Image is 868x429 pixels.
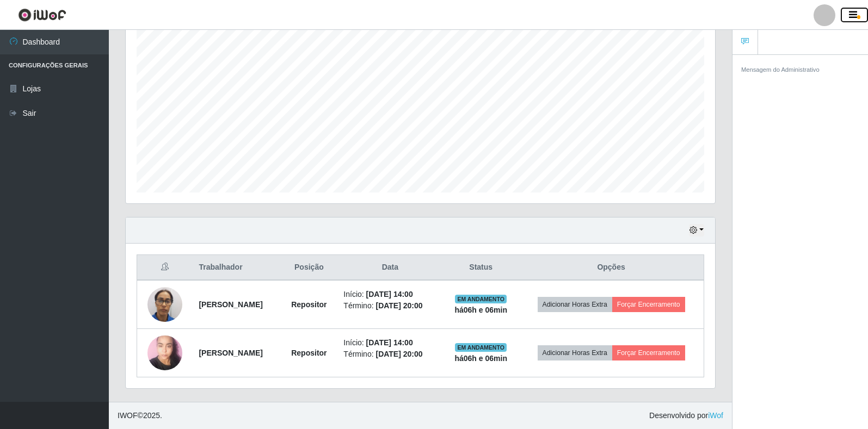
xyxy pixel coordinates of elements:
[455,295,507,303] span: EM ANDAMENTO
[366,290,413,299] time: [DATE] 14:00
[538,297,612,312] button: Adicionar Horas Extra
[343,289,436,300] li: Início:
[118,410,162,421] span: © 2025 .
[291,349,327,357] strong: Repositor
[612,297,685,312] button: Forçar Encerramento
[538,345,612,360] button: Adicionar Horas Extra
[708,411,723,420] a: iWof
[454,306,507,314] strong: há 06 h e 06 min
[375,350,422,358] time: [DATE] 20:00
[343,337,436,349] li: Início:
[199,300,262,309] strong: [PERSON_NAME]
[291,300,327,309] strong: Repositor
[118,411,138,420] span: IWOF
[192,255,281,281] th: Trabalhador
[455,343,507,352] span: EM ANDAMENTO
[199,349,262,357] strong: [PERSON_NAME]
[18,8,66,22] img: CoreUI Logo
[343,300,436,312] li: Término:
[337,255,443,281] th: Data
[281,255,337,281] th: Posição
[612,345,685,360] button: Forçar Encerramento
[147,281,182,327] img: 1744637826389.jpeg
[366,338,413,347] time: [DATE] 14:00
[343,349,436,360] li: Término:
[649,410,723,421] span: Desenvolvido por
[375,301,422,310] time: [DATE] 20:00
[519,255,704,281] th: Opções
[443,255,519,281] th: Status
[147,329,182,376] img: 1750798204685.jpeg
[741,66,820,73] small: Mensagem do Administrativo
[454,354,507,363] strong: há 06 h e 06 min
